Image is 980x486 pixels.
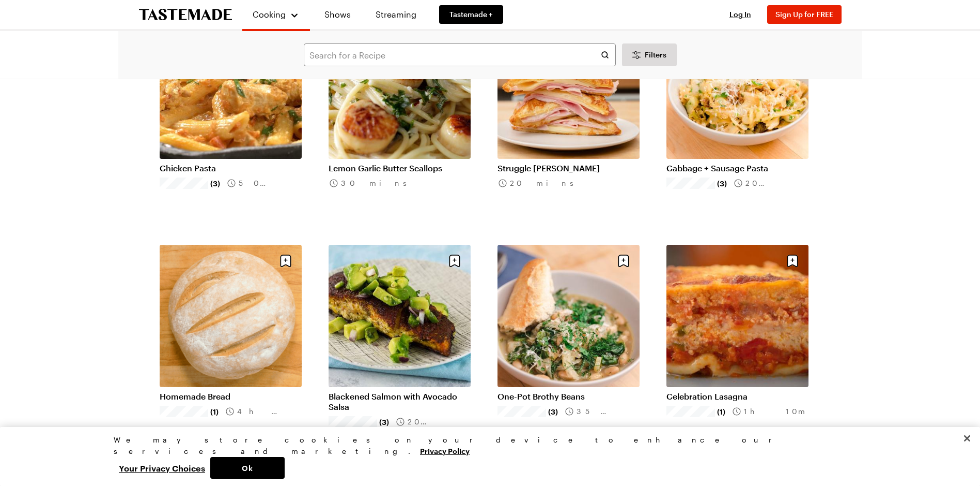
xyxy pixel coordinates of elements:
[160,163,302,173] a: Chicken Pasta
[956,427,978,450] button: Close
[329,163,471,173] a: Lemon Garlic Butter Scallops
[666,163,808,173] a: Cabbage + Sausage Pasta
[445,251,464,271] button: Save recipe
[139,9,232,21] a: To Tastemade Home Page
[114,457,210,479] button: Your Privacy Choices
[767,5,842,24] button: Sign Up for FREE
[622,43,677,66] button: Desktop filters
[775,10,833,19] span: Sign Up for FREE
[497,391,640,402] a: One-Pot Brothy Beans
[420,446,470,455] a: More information about your privacy, opens in a new tab
[497,163,640,173] a: Struggle [PERSON_NAME]
[729,10,751,19] span: Log In
[114,434,858,479] div: Privacy
[253,9,286,19] span: Cooking
[253,4,300,25] button: Cooking
[114,434,858,457] div: We may store cookies on your device to enhance our services and marketing.
[304,43,616,66] input: Search for a Recipe
[666,391,808,402] a: Celebration Lasagna
[160,391,302,402] a: Homemade Bread
[329,391,471,412] a: Blackened Salmon with Avocado Salsa
[645,50,666,60] span: Filters
[276,251,295,271] button: Save recipe
[614,251,633,271] button: Save recipe
[720,9,761,20] button: Log In
[439,5,503,24] a: Tastemade +
[210,457,285,479] button: Ok
[449,9,493,20] span: Tastemade +
[783,251,802,271] button: Save recipe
